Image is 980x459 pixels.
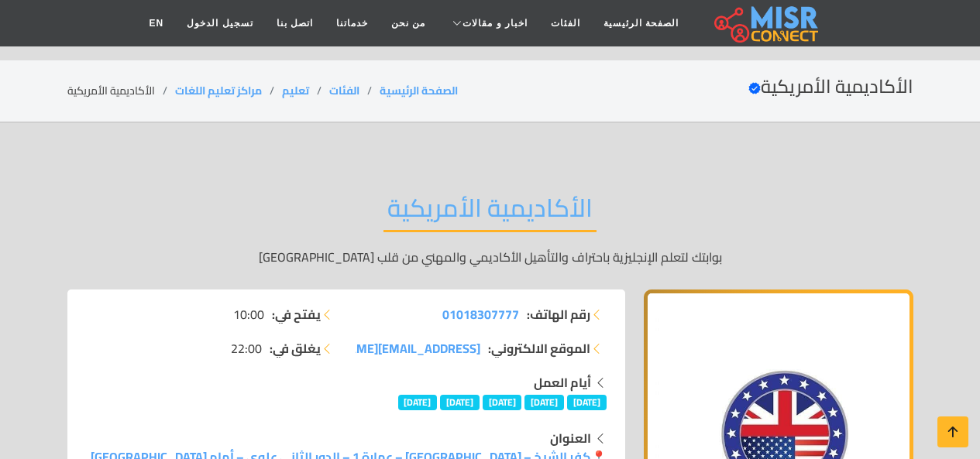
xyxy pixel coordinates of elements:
a: تعليم [282,80,309,101]
span: [DATE] [398,395,438,410]
span: 22:00 [231,339,262,358]
span: [DATE] [524,395,564,410]
strong: الموقع الالكتروني: [488,339,590,358]
span: 10:00 [233,305,264,324]
h2: الأكاديمية الأمريكية [748,76,913,98]
p: بوابتك لتعلم الإنجليزية باحتراف والتأهيل الأكاديمي والمهني من قلب [GEOGRAPHIC_DATA] [67,248,913,266]
a: 01018307777 [442,305,519,324]
strong: العنوان [550,426,591,450]
li: الأكاديمية الأمريكية [67,83,175,99]
span: [EMAIL_ADDRESS][DOMAIN_NAME] [282,337,480,360]
a: الفئات [539,9,592,38]
span: [DATE] [440,395,480,410]
span: [DATE] [483,395,522,410]
span: اخبار و مقالات [462,16,528,30]
a: الفئات [329,80,359,101]
span: [DATE] [567,395,607,410]
a: مراكز تعليم اللغات [175,80,262,101]
h2: الأكاديمية الأمريكية [383,193,597,232]
a: الصفحة الرئيسية [592,9,690,38]
a: EN [138,9,176,38]
a: خدماتنا [325,9,380,38]
a: اخبار و مقالات [437,9,539,38]
span: 01018307777 [442,303,519,326]
img: main.misr_connect [714,4,818,43]
a: الصفحة الرئيسية [380,80,458,101]
strong: أيام العمل [534,371,591,394]
svg: Verified account [748,82,761,94]
strong: يفتح في: [272,305,321,324]
a: تسجيل الدخول [175,9,264,38]
strong: رقم الهاتف: [527,305,590,324]
a: من نحن [380,9,437,38]
a: [EMAIL_ADDRESS][DOMAIN_NAME] [282,339,480,358]
strong: يغلق في: [270,339,321,358]
a: اتصل بنا [265,9,325,38]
